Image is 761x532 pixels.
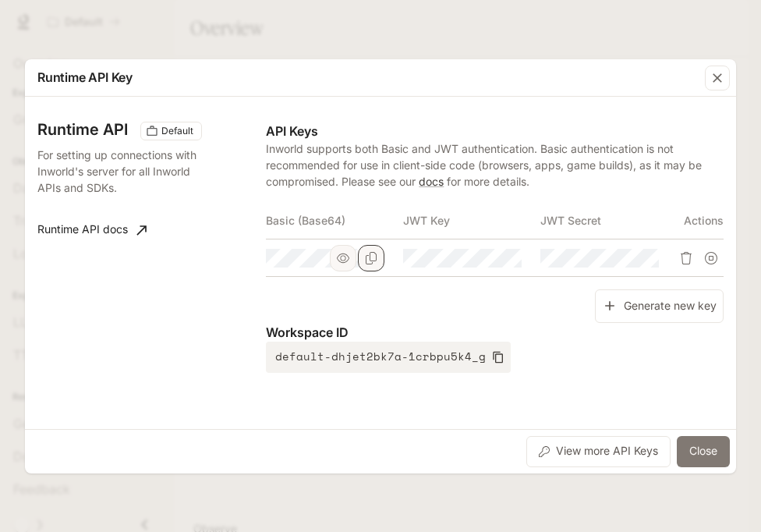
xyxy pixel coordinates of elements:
[140,122,202,140] div: These keys will apply to your current workspace only
[358,245,384,271] button: Copy Basic (Base64)
[526,436,671,467] button: View more API Keys
[266,202,403,239] th: Basic (Base64)
[674,246,699,271] button: Delete API key
[155,124,200,138] span: Default
[37,147,200,196] p: For setting up connections with Inworld's server for all Inworld APIs and SDKs.
[37,68,133,87] p: Runtime API Key
[677,436,730,467] button: Close
[678,202,724,239] th: Actions
[540,202,678,239] th: JWT Secret
[595,289,724,323] button: Generate new key
[266,122,724,140] p: API Keys
[266,342,511,373] button: default-dhjet2bk7a-1crbpu5k4_g
[37,122,128,137] h3: Runtime API
[699,246,724,271] button: Suspend API key
[266,140,724,190] p: Inworld supports both Basic and JWT authentication. Basic authentication is not recommended for u...
[419,175,444,188] a: docs
[31,215,153,246] a: Runtime API docs
[266,323,724,342] p: Workspace ID
[403,202,540,239] th: JWT Key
